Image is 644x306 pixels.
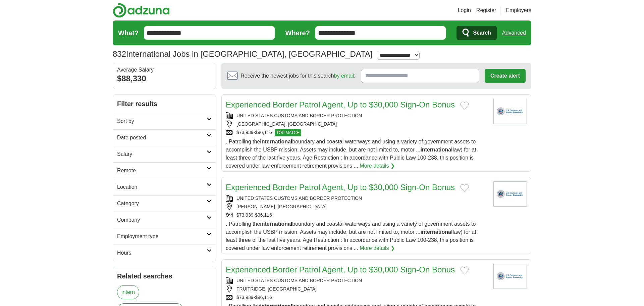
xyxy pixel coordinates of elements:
img: Adzuna logo [113,3,170,18]
button: Add to favorite jobs [460,101,469,110]
h2: Filter results [113,95,216,113]
h2: Category [117,200,207,208]
label: What? [118,28,139,38]
a: Experienced Border Patrol Agent, Up to $30,000 Sign-On Bonus [226,100,455,109]
strong: international [420,229,452,235]
h2: Salary [117,150,207,158]
button: Create alert [485,69,526,83]
a: Category [113,195,216,212]
a: Remote [113,162,216,179]
button: Add to favorite jobs [460,184,469,192]
div: [GEOGRAPHIC_DATA], [GEOGRAPHIC_DATA] [226,121,488,128]
h2: Hours [117,249,207,257]
div: $88,330 [117,73,212,85]
a: Company [113,212,216,228]
strong: international [260,221,292,227]
h2: Related searches [117,271,212,281]
div: Average Salary [117,67,212,73]
div: $73,939-$96,116 [226,294,488,301]
span: Search [473,26,491,40]
a: by email [334,73,354,79]
img: U.S. Customs and Border Protection logo [493,99,527,124]
a: Register [476,6,496,14]
div: [PERSON_NAME], [GEOGRAPHIC_DATA] [226,203,488,210]
div: $73,939-$96,116 [226,129,488,136]
a: Location [113,179,216,195]
a: More details ❯ [360,244,395,252]
div: $73,939-$96,116 [226,212,488,219]
a: Salary [113,146,216,162]
h2: Remote [117,167,207,175]
span: 832 [113,48,126,60]
a: Hours [113,245,216,261]
h1: International Jobs in [GEOGRAPHIC_DATA], [GEOGRAPHIC_DATA] [113,49,373,58]
span: . Patrolling the boundary and coastal waterways and using a variety of government assets to accom... [226,221,476,251]
strong: international [420,147,452,152]
button: Add to favorite jobs [460,266,469,274]
h2: Company [117,216,207,224]
a: Advanced [502,26,526,40]
strong: international [260,139,292,144]
span: Receive the newest jobs for this search : [240,72,355,80]
h2: Location [117,183,207,191]
span: . Patrolling the boundary and coastal waterways and using a variety of government assets to accom... [226,139,476,169]
a: More details ❯ [360,162,395,170]
a: Experienced Border Patrol Agent, Up to $30,000 Sign-On Bonus [226,265,455,274]
a: UNITED STATES CUSTOMS AND BORDER PROTECTION [236,278,362,283]
button: Search [457,26,496,40]
a: UNITED STATES CUSTOMS AND BORDER PROTECTION [236,195,362,201]
img: U.S. Customs and Border Protection logo [493,264,527,289]
label: Where? [285,28,310,38]
a: Date posted [113,129,216,146]
a: Employment type [113,228,216,245]
a: Experienced Border Patrol Agent, Up to $30,000 Sign-On Bonus [226,183,455,192]
h2: Employment type [117,232,207,241]
img: U.S. Customs and Border Protection logo [493,181,527,207]
a: UNITED STATES CUSTOMS AND BORDER PROTECTION [236,113,362,118]
h2: Date posted [117,134,207,142]
a: intern [117,285,139,299]
a: Employers [506,6,531,14]
div: FRUITRIDGE, [GEOGRAPHIC_DATA] [226,286,488,293]
a: Sort by [113,113,216,129]
span: TOP MATCH [275,129,301,136]
h2: Sort by [117,117,207,125]
a: Login [458,6,471,14]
